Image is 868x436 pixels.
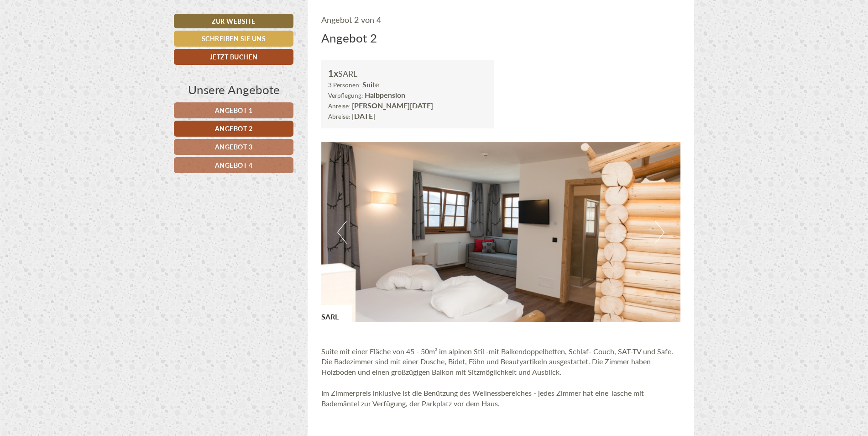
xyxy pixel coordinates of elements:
div: SARL [321,305,352,322]
small: Anreise: [328,101,350,110]
b: Suite [362,79,379,90]
small: 14:49 [14,44,144,51]
b: [PERSON_NAME][DATE] [352,100,433,111]
small: Abreise: [328,112,350,121]
b: 1x [328,67,338,80]
div: Unsere Angebote [174,81,293,98]
span: Angebot 4 [215,160,253,170]
div: Hotel Kirchenwirt [14,27,144,34]
small: Verpflegung: [328,91,363,100]
a: Jetzt buchen [174,49,293,65]
span: Angebot 2 von 4 [321,14,381,25]
div: SARL [328,67,487,80]
a: Schreiben Sie uns [174,31,293,47]
button: Previous [337,221,347,244]
span: Angebot 1 [215,106,253,115]
div: Guten Tag, wie können wir Ihnen helfen? [7,25,148,53]
p: Suite mit einer Fläche von 45 - 50m² im alpinen Stil -mit Balkendoppelbetten, Schlaf- Couch, SAT-... [321,336,681,409]
span: Angebot 3 [215,142,253,151]
a: Zur Website [174,14,293,28]
div: [DATE] [163,7,197,22]
img: image [321,142,681,322]
small: 3 Personen: [328,80,361,89]
button: Senden [304,241,360,257]
button: Next [655,221,664,244]
span: Angebot 2 [215,124,253,133]
b: Halbpension [365,90,405,100]
div: Angebot 2 [321,29,377,46]
b: [DATE] [352,111,375,121]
